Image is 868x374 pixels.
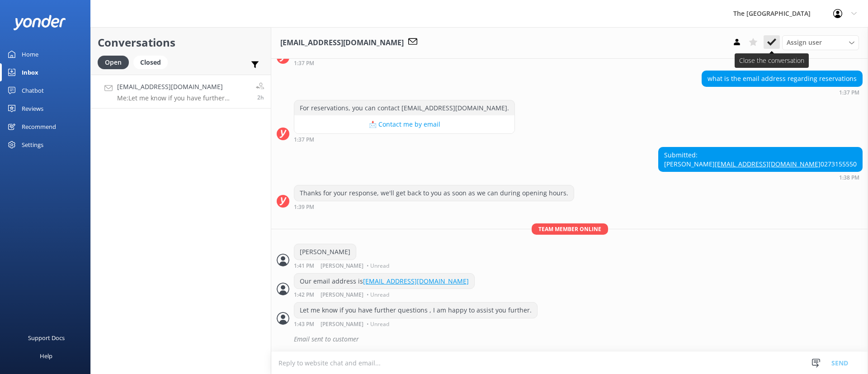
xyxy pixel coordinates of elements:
[40,347,52,365] div: Help
[363,277,469,285] a: [EMAIL_ADDRESS][DOMAIN_NAME]
[22,63,38,81] div: Inbox
[294,204,574,210] div: 01:39pm 18-Aug-2025 (UTC -10:00) Pacific/Honolulu
[294,262,392,269] div: 01:41pm 18-Aug-2025 (UTC -10:00) Pacific/Honolulu
[22,99,43,118] div: Reviews
[321,292,363,298] span: [PERSON_NAME]
[294,291,475,298] div: 01:42pm 18-Aug-2025 (UTC -10:00) Pacific/Honolulu
[787,38,822,47] span: Assign user
[321,322,363,327] span: [PERSON_NAME]
[98,34,264,51] h2: Conversations
[22,118,56,136] div: Recommend
[294,185,574,201] div: Thanks for your response, we'll get back to you as soon as we can during opening hours.
[277,331,863,347] div: 2025-08-18T23:46:22.182
[294,303,537,318] div: Let me know if you have further questions , I am happy to assist you further.
[839,90,859,95] strong: 1:37 PM
[702,89,863,95] div: 01:37pm 18-Aug-2025 (UTC -10:00) Pacific/Honolulu
[117,94,249,102] p: Me: Let me know if you have further questions , I am happy to assist you further.
[117,82,249,92] h4: [EMAIL_ADDRESS][DOMAIN_NAME]
[782,35,859,50] div: Assign User
[702,71,862,86] div: what is the email address regarding reservations
[294,61,314,66] strong: 1:37 PM
[257,94,264,101] span: 01:43pm 18-Aug-2025 (UTC -10:00) Pacific/Honolulu
[28,329,65,347] div: Support Docs
[294,137,314,142] strong: 1:37 PM
[294,321,538,327] div: 01:43pm 18-Aug-2025 (UTC -10:00) Pacific/Honolulu
[294,292,314,298] strong: 1:42 PM
[294,274,474,289] div: Our email address is
[22,45,38,63] div: Home
[294,263,314,269] strong: 1:41 PM
[294,322,314,327] strong: 1:43 PM
[22,136,43,154] div: Settings
[294,244,356,260] div: [PERSON_NAME]
[133,56,168,69] div: Closed
[659,147,862,171] div: Submitted: [PERSON_NAME] 0273155550
[367,322,389,327] span: • Unread
[280,37,404,49] h3: [EMAIL_ADDRESS][DOMAIN_NAME]
[98,57,133,67] a: Open
[294,204,314,210] strong: 1:39 PM
[715,160,821,168] a: [EMAIL_ADDRESS][DOMAIN_NAME]
[367,292,389,298] span: • Unread
[14,15,66,30] img: yonder-white-logo.png
[294,331,863,347] div: Email sent to customer
[22,81,44,99] div: Chatbot
[133,57,172,67] a: Closed
[98,56,129,69] div: Open
[294,60,593,66] div: 01:37pm 18-Aug-2025 (UTC -10:00) Pacific/Honolulu
[658,174,863,180] div: 01:38pm 18-Aug-2025 (UTC -10:00) Pacific/Honolulu
[91,75,271,109] a: [EMAIL_ADDRESS][DOMAIN_NAME]Me:Let me know if you have further questions , I am happy to assist y...
[294,136,515,142] div: 01:37pm 18-Aug-2025 (UTC -10:00) Pacific/Honolulu
[294,115,514,133] button: 📩 Contact me by email
[294,100,514,116] div: For reservations, you can contact [EMAIL_ADDRESS][DOMAIN_NAME].
[321,263,363,269] span: [PERSON_NAME]
[367,263,389,269] span: • Unread
[532,223,608,235] span: Team member online
[839,175,859,180] strong: 1:38 PM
